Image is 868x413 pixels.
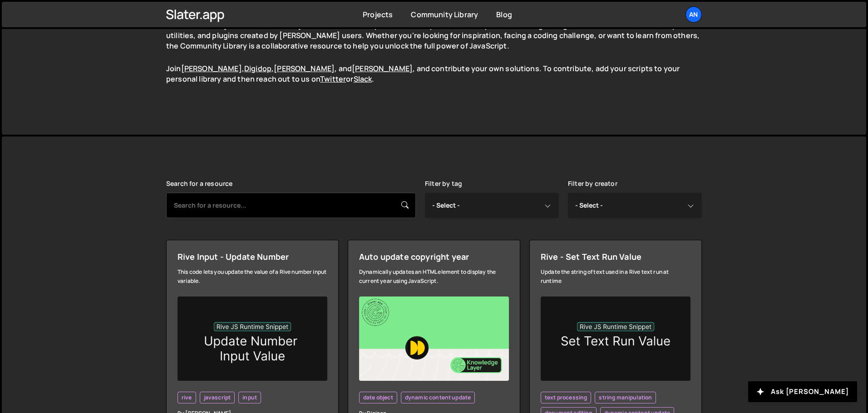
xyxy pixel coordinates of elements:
[244,63,271,73] a: Digidop
[274,63,335,73] a: [PERSON_NAME]
[363,394,393,401] span: date object
[748,381,857,402] button: Ask [PERSON_NAME]
[320,74,346,84] a: Twitter
[166,63,702,84] p: Join , , , and , and contribute your own solutions. To contribute, add your scripts to your perso...
[166,20,702,51] p: Welcome to the [GEOGRAPHIC_DATA], home to Webflow-specific JavaScript solutions. Explore the ever...
[178,251,327,262] div: Rive Input - Update Number
[425,180,462,187] label: Filter by tag
[405,394,471,401] span: dynamic content update
[496,10,512,19] a: Blog
[352,63,413,73] a: [PERSON_NAME]
[178,267,327,286] div: This code lets you update the value of a Rive number input variable.
[541,296,690,381] img: settext.png
[686,6,702,23] a: An
[359,267,509,286] div: Dynamically updates an HTML element to display the current year using JavaScript.
[359,251,509,262] div: Auto update copyright year
[545,394,587,401] span: text processing
[178,296,327,381] img: updatenumber.png
[411,10,478,19] a: Community Library
[181,63,242,73] a: [PERSON_NAME]
[363,10,393,19] a: Projects
[166,193,416,218] input: Search for a resource...
[359,296,509,381] img: YT%20-%20Thumb%20(8).png
[204,394,231,401] span: javascript
[166,180,232,187] label: Search for a resource
[242,394,257,401] span: input
[568,180,617,187] label: Filter by creator
[541,267,690,286] div: Update the string of text used in a Rive text run at runtime
[599,394,652,401] span: string manipulation
[354,74,372,84] a: Slack
[541,251,690,262] div: Rive - Set Text Run Value
[182,394,192,401] span: rive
